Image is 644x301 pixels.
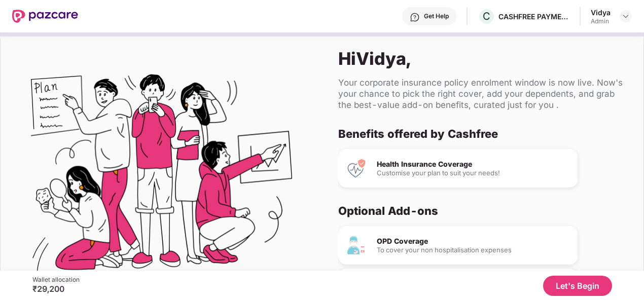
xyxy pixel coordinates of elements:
[377,247,569,253] div: To cover your non hospitalisation expenses
[338,204,619,218] div: Optional Add-ons
[338,127,619,141] div: Benefits offered by Cashfree
[377,170,569,176] div: Customise your plan to suit your needs!
[483,10,490,22] span: C
[32,276,80,284] div: Wallet allocation
[377,238,569,245] div: OPD Coverage
[338,48,627,69] div: Hi Vidya ,
[498,12,569,21] div: CASHFREE PAYMENTS INDIA PVT. LTD.
[410,12,420,22] img: svg+xml;base64,PHN2ZyBpZD0iSGVscC0zMngzMiIgeG1sbnM9Imh0dHA6Ly93d3cudzMub3JnLzIwMDAvc3ZnIiB3aWR0aD...
[338,77,627,110] div: Your corporate insurance policy enrolment window is now live. Now's your chance to pick the right...
[591,17,611,25] div: Admin
[12,10,78,23] img: New Pazcare Logo
[377,161,569,168] div: Health Insurance Coverage
[32,284,80,294] div: ₹29,200
[591,8,611,17] div: Vidya
[346,235,367,255] img: OPD Coverage
[346,158,367,178] img: Health Insurance Coverage
[622,12,630,20] img: svg+xml;base64,PHN2ZyBpZD0iRHJvcGRvd24tMzJ4MzIiIHhtbG5zPSJodHRwOi8vd3d3LnczLm9yZy8yMDAwL3N2ZyIgd2...
[424,12,449,20] div: Get Help
[543,276,612,296] button: Let's Begin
